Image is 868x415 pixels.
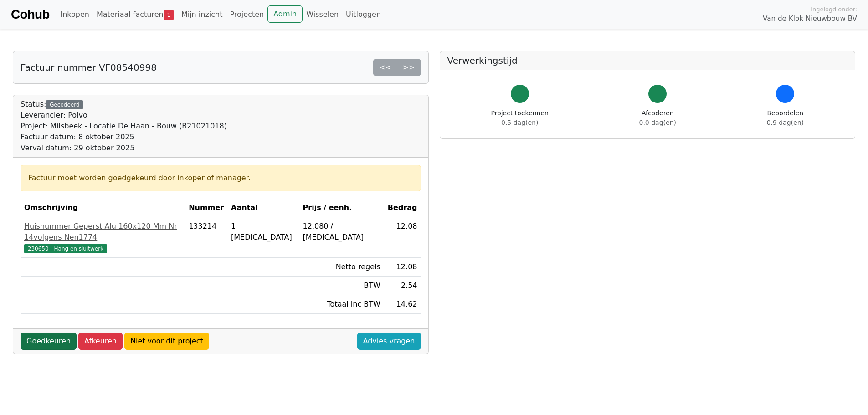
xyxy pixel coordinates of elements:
span: 1 [164,10,174,20]
a: Wisselen [303,5,342,24]
th: Bedrag [384,199,421,217]
div: Gecodeerd [46,100,83,109]
div: Huisnummer Geperst Alu 160x120 Mm Nr 14volgens Nen1774 [24,221,181,243]
a: Huisnummer Geperst Alu 160x120 Mm Nr 14volgens Nen1774230650 - Hang en sluitwerk [24,221,181,254]
th: Prijs / eenh. [299,199,384,217]
a: Projecten [226,5,267,24]
span: 0.0 dag(en) [639,119,676,126]
div: Leverancier: Polvo [21,110,227,121]
td: 2.54 [384,277,421,295]
td: 14.62 [384,295,421,314]
span: 0.5 dag(en) [501,119,538,126]
a: Admin [267,5,303,23]
td: 12.08 [384,217,421,258]
td: BTW [299,277,384,295]
td: Netto regels [299,258,384,277]
a: Afkeuren [78,333,123,350]
div: Beoordelen [767,108,804,128]
h5: Verwerkingstijd [447,55,848,66]
span: Ingelogd onder: [811,5,857,14]
div: Factuur datum: 8 oktober 2025 [21,132,227,143]
a: Goedkeuren [21,333,77,350]
a: Inkopen [56,5,92,24]
a: Mijn inzicht [178,5,226,24]
div: 1 [MEDICAL_DATA] [231,221,295,243]
th: Omschrijving [21,199,185,217]
span: 230650 - Hang en sluitwerk [24,244,107,253]
th: Nummer [185,199,227,217]
td: 133214 [185,217,227,258]
div: Project toekennen [491,108,549,128]
div: Verval datum: 29 oktober 2025 [21,143,227,154]
a: Advies vragen [357,333,421,350]
div: Status: [21,99,227,154]
th: Aantal [227,199,299,217]
div: 12.080 / [MEDICAL_DATA] [303,221,380,243]
a: Cohub [11,4,49,26]
td: Totaal inc BTW [299,295,384,314]
div: Afcoderen [639,108,676,128]
div: Factuur moet worden goedgekeurd door inkoper of manager. [28,173,413,184]
span: Van de Klok Nieuwbouw BV [763,14,857,24]
span: 0.9 dag(en) [767,119,804,126]
div: Project: Milsbeek - Locatie De Haan - Bouw (B21021018) [21,121,227,132]
a: Uitloggen [342,5,385,24]
h5: Factuur nummer VF08540998 [21,62,157,73]
a: Niet voor dit project [124,333,209,350]
a: Materiaal facturen1 [93,5,178,24]
td: 12.08 [384,258,421,277]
